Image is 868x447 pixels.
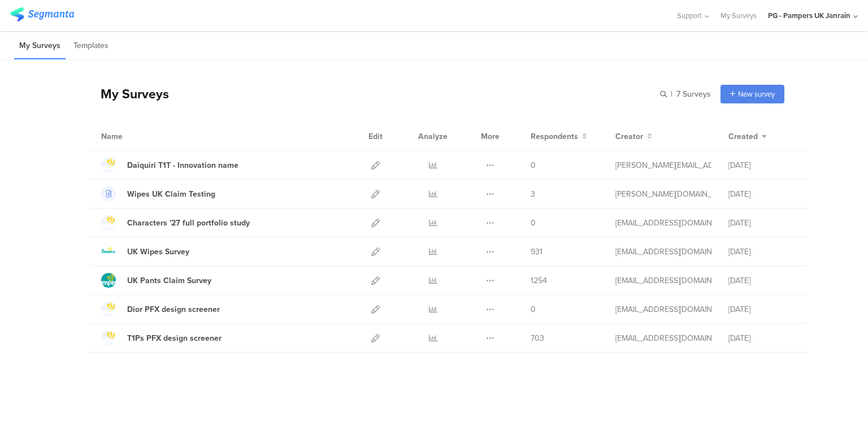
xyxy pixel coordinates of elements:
[615,131,643,142] span: Creator
[531,217,536,229] span: 0
[101,302,220,316] a: Dior PFX design screener
[10,7,74,21] img: segmanta logo
[127,159,238,171] div: Daiquiri T1T - Innovation name
[531,275,547,287] span: 1254
[677,10,702,21] span: Support
[127,217,250,229] div: Characters '27 full portfolio study
[101,331,222,345] a: T1Ps PFX design screener
[101,131,169,142] div: Name
[127,275,211,287] div: UK Pants Claim Survey
[728,246,796,258] div: [DATE]
[101,273,211,288] a: UK Pants Claim Survey
[615,246,711,258] div: erisekinci.n@pg.com
[68,33,114,59] li: Templates
[478,122,502,150] div: More
[101,215,250,230] a: Characters '27 full portfolio study
[615,159,711,171] div: laporta.a@pg.com
[615,217,711,229] div: richi.a@pg.com
[127,188,215,200] div: Wipes UK Claim Testing
[127,332,222,344] div: T1Ps PFX design screener
[531,303,536,315] span: 0
[127,246,189,258] div: UK Wipes Survey
[14,33,66,59] li: My Surveys
[615,275,711,287] div: burcak.b.1@pg.com
[615,332,711,344] div: richi.a@pg.com
[531,332,544,344] span: 703
[728,131,767,142] button: Created
[615,131,652,142] button: Creator
[531,131,578,142] span: Respondents
[363,122,388,150] div: Edit
[728,159,796,171] div: [DATE]
[101,186,215,201] a: Wipes UK Claim Testing
[531,159,536,171] span: 0
[728,332,796,344] div: [DATE]
[728,275,796,287] div: [DATE]
[531,246,542,258] span: 931
[738,89,775,99] span: New survey
[768,10,850,21] div: PG - Pampers UK Janrain
[728,303,796,315] div: [DATE]
[531,131,587,142] button: Respondents
[728,188,796,200] div: [DATE]
[416,122,450,150] div: Analyze
[728,217,796,229] div: [DATE]
[531,188,535,200] span: 3
[89,84,169,103] div: My Surveys
[615,303,711,315] div: zavanella.e@pg.com
[101,244,189,259] a: UK Wipes Survey
[127,303,220,315] div: Dior PFX design screener
[615,188,711,200] div: chandak.am@pg.com
[676,88,711,100] span: 7 Surveys
[669,88,674,100] span: |
[728,131,758,142] span: Created
[101,158,238,172] a: Daiquiri T1T - Innovation name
